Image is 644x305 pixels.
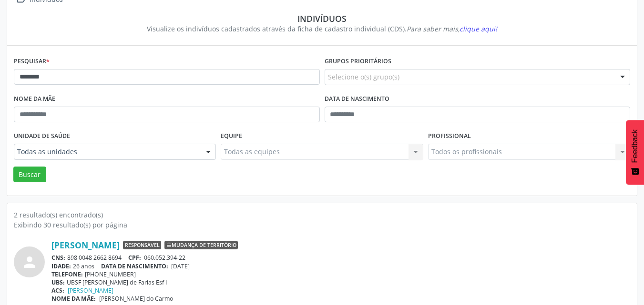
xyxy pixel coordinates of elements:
span: 060.052.394-22 [144,254,185,262]
button: Feedback - Mostrar pesquisa [626,120,644,185]
span: Todas as unidades [17,147,196,157]
label: Unidade de saúde [14,129,70,144]
span: TELEFONE: [51,270,83,278]
label: Equipe [221,129,242,144]
label: Pesquisar [14,54,50,69]
span: IDADE: [51,262,71,270]
i: Para saber mais, [407,24,497,33]
span: DATA DE NASCIMENTO: [101,262,168,270]
i: person [21,254,38,271]
span: Selecione o(s) grupo(s) [328,72,399,82]
label: Nome da mãe [14,92,55,107]
span: [DATE] [171,262,190,270]
span: CNS: [51,254,65,262]
span: Mudança de território [164,241,238,249]
span: Feedback [631,129,639,163]
a: [PERSON_NAME] [68,286,113,295]
div: 26 anos [51,262,630,270]
div: UBSF [PERSON_NAME] de Farias Esf I [51,278,630,286]
span: Responsável [123,241,161,249]
span: UBS: [51,278,65,286]
a: [PERSON_NAME] [51,240,120,250]
label: Profissional [428,129,471,144]
span: ACS: [51,286,64,295]
div: 898 0048 2662 8694 [51,254,630,262]
button: Buscar [13,167,46,183]
div: 2 resultado(s) encontrado(s) [14,210,630,220]
div: Exibindo 30 resultado(s) por página [14,220,630,230]
label: Data de nascimento [325,92,389,107]
label: Grupos prioritários [325,54,391,69]
span: CPF: [128,254,141,262]
div: Indivíduos [20,13,624,24]
span: [PERSON_NAME] do Carmo [99,295,173,303]
div: [PHONE_NUMBER] [51,270,630,278]
div: Visualize os indivíduos cadastrados através da ficha de cadastro individual (CDS). [20,24,624,34]
span: clique aqui! [460,24,497,33]
span: NOME DA MÃE: [51,295,96,303]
